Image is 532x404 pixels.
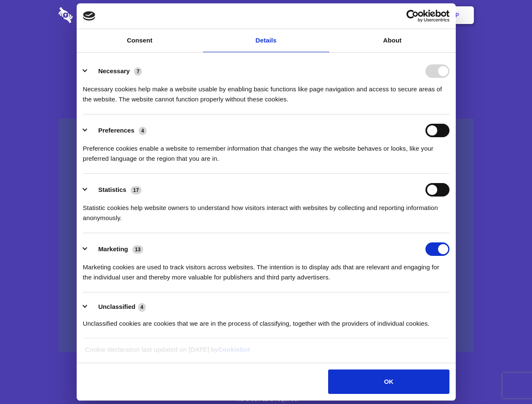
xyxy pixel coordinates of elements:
a: Cookiebot [218,346,250,353]
a: Details [203,29,329,52]
button: Marketing (13) [83,242,149,256]
div: Marketing cookies are used to track visitors across websites. The intention is to display ads tha... [83,256,449,282]
div: Cookie declaration last updated on [DATE] by [79,345,453,361]
label: Marketing [98,245,128,252]
h1: Eliminate Slack Data Loss. [59,38,474,68]
span: 4 [138,303,146,311]
a: Contact [342,2,380,28]
a: Pricing [247,2,284,28]
label: Statistics [98,186,126,193]
button: Preferences (4) [83,124,152,137]
button: OK [328,369,449,394]
label: Necessary [98,67,130,74]
img: logo [83,11,96,21]
iframe: Drift Widget Chat Controller [490,362,522,394]
span: 7 [134,67,142,76]
a: Consent [77,29,203,52]
label: Preferences [98,127,134,134]
a: Login [382,2,419,28]
button: Necessary (7) [83,64,147,78]
a: Usercentrics Cookiebot - opens in a new window [376,10,449,22]
div: Necessary cookies help make a website usable by enabling basic functions like page navigation and... [83,78,449,104]
div: Statistic cookies help website owners to understand how visitors interact with websites by collec... [83,197,449,223]
a: About [329,29,456,52]
button: Unclassified (4) [83,302,151,312]
h4: Auto-redaction of sensitive data, encrypted data sharing and self-destructing private chats. Shar... [59,77,474,104]
div: Preference cookies enable a website to remember information that changes the way the website beha... [83,137,449,164]
button: Statistics (17) [83,183,147,197]
span: 4 [139,127,147,135]
a: Wistia video thumbnail [59,119,474,352]
img: logo-wordmark-white-trans-d4663122ce5f474addd5e946df7df03e33cb6a1c49d2221995e7729f52c070b2.svg [59,7,131,23]
span: 13 [132,245,143,254]
span: 17 [131,186,142,194]
div: Unclassified cookies are cookies that we are in the process of classifying, together with the pro... [83,312,449,329]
